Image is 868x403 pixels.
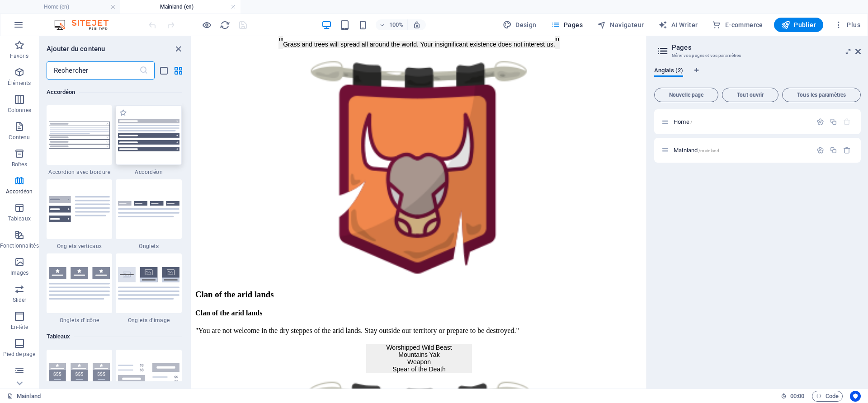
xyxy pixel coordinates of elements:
img: accordion-tabs.svg [118,201,179,217]
button: Tous les paramètres [782,88,861,102]
span: Code [816,391,839,402]
p: Accordéon [6,188,33,195]
img: pricing-lists.svg [118,363,179,396]
span: E-commerce [712,20,763,29]
button: 100% [376,19,408,30]
button: AI Writer [655,18,701,32]
a: Cliquez pour annuler la sélection. Double-cliquez pour ouvrir Pages. [7,391,41,402]
div: Supprimer [843,146,851,154]
span: Onglets [116,243,182,250]
div: Onglets verticaux [47,179,113,250]
button: Usercentrics [850,391,861,402]
h6: 100% [389,19,404,30]
div: Home/ [671,119,812,125]
h6: Accordéon [47,87,182,98]
h6: Durée de la session [781,391,805,402]
button: Navigateur [594,18,647,32]
i: Lors du redimensionnement, ajuster automatiquement le niveau de zoom en fonction de l'appareil sé... [413,21,421,29]
button: Tout ouvrir [722,88,778,102]
img: image-tabs-accordion.svg [118,267,179,300]
div: Onglets d'image [116,253,182,324]
span: Plus [834,20,860,29]
img: accordion.svg [118,119,179,151]
button: Pages [547,18,586,32]
i: Actualiser la page [220,20,230,30]
input: Rechercher [47,61,139,80]
img: accordion-vertical-tabs.svg [49,196,110,223]
div: Accordéon [116,105,182,176]
p: Pied de page [3,351,35,358]
div: Paramètres [816,118,824,126]
h2: Pages [672,43,861,52]
span: Onglets d'icône [47,317,113,324]
span: Ajouter aux favoris [119,109,127,117]
p: Slider [13,296,27,304]
span: Tous les paramètres [786,92,857,98]
div: Paramètres [816,146,824,154]
div: La page de départ ne peut pas être supprimée. [843,118,851,126]
p: Éléments [8,80,31,87]
span: Publier [781,20,816,29]
span: Anglais (2) [654,65,683,78]
div: Mainland/mainland [671,147,812,153]
p: Contenu [9,134,30,141]
span: 00 00 [790,391,804,402]
span: AI Writer [658,20,698,29]
span: Pages [551,20,583,29]
div: Onglets langues [654,67,861,84]
img: accordion-bordered.svg [49,122,110,149]
span: Tout ouvrir [726,92,774,98]
button: list-view [158,65,169,76]
p: Boîtes [12,161,27,168]
span: Onglets d'image [116,317,182,324]
button: Publier [774,18,823,32]
h6: Ajouter du contenu [47,43,105,54]
span: Accordion avec bordure [47,169,113,176]
span: Cliquez pour ouvrir la page. [674,147,719,154]
span: : [797,393,798,399]
div: Accordion avec bordure [47,105,113,176]
img: Editor Logo [52,19,120,30]
button: grid-view [173,65,184,76]
span: Design [503,20,537,29]
span: Navigateur [597,20,644,29]
button: Design [499,18,540,32]
button: Plus [830,18,864,32]
p: Favoris [10,52,28,60]
button: Code [812,391,843,402]
span: Cliquez pour ouvrir la page. [674,118,692,125]
button: Cliquez ici pour quitter le mode Aperçu et poursuivre l'édition. [201,19,212,30]
p: En-tête [11,323,28,331]
div: Onglets d'icône [47,253,113,324]
button: Nouvelle page [654,88,718,102]
div: Onglets [116,179,182,250]
img: accordion-icon-tabs.svg [49,267,110,300]
p: Images [10,269,29,276]
span: Nouvelle page [658,92,714,98]
span: Onglets verticaux [47,243,113,250]
h6: Tableaux [47,331,182,342]
span: /mainland [698,148,719,153]
div: Dupliquer [830,146,837,154]
button: reload [219,19,230,30]
div: Design (Ctrl+Alt+Y) [499,18,540,32]
span: Accordéon [116,169,182,176]
h3: Gérer vos pages et vos paramètres [672,52,843,60]
div: Dupliquer [830,118,837,126]
img: plans.svg [49,363,110,396]
h4: Mainland (en) [120,2,241,12]
span: / [690,120,692,125]
button: close panel [173,43,184,54]
p: Colonnes [8,107,31,114]
p: Tableaux [8,215,31,222]
button: E-commerce [708,18,766,32]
